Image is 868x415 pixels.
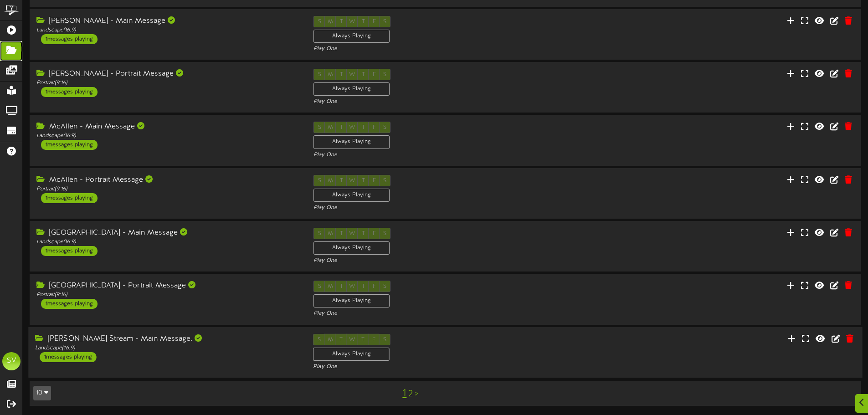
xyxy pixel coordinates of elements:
div: 1 messages playing [41,140,98,150]
div: Always Playing [313,82,390,96]
div: 1 messages playing [41,87,98,97]
div: Landscape ( 16:9 ) [36,132,300,140]
button: 10 [33,386,51,400]
div: Landscape ( 16:9 ) [36,238,300,246]
div: McAllen - Main Message [36,122,300,132]
div: [PERSON_NAME] - Portrait Message [36,69,300,79]
div: Landscape ( 16:9 ) [35,344,299,352]
a: 1 [402,388,406,400]
div: Play One [313,257,577,265]
div: Portrait ( 9:16 ) [36,79,300,87]
div: Always Playing [313,294,390,307]
div: [PERSON_NAME] Stream - Main Message. [35,333,299,344]
div: [PERSON_NAME] - Main Message [36,16,300,26]
a: > [415,389,418,399]
div: 1 messages playing [41,246,98,256]
div: Always Playing [313,30,390,43]
div: Play One [313,363,577,371]
div: [GEOGRAPHIC_DATA] - Portrait Message [36,281,300,291]
div: Portrait ( 9:16 ) [36,185,300,193]
div: Portrait ( 9:16 ) [36,291,300,299]
div: Play One [313,45,577,53]
div: Play One [313,98,577,106]
div: Landscape ( 16:9 ) [36,26,300,34]
div: 1 messages playing [41,34,98,44]
div: [GEOGRAPHIC_DATA] - Main Message [36,228,300,238]
div: Play One [313,310,577,318]
div: Play One [313,151,577,159]
div: Play One [313,204,577,212]
div: Always Playing [313,135,390,149]
div: Always Playing [313,241,390,255]
div: McAllen - Portrait Message [36,175,300,185]
a: 2 [408,389,413,399]
div: Always Playing [313,189,390,202]
div: 1 messages playing [41,193,98,203]
div: SV [2,352,21,370]
div: 1 messages playing [41,299,98,309]
div: Always Playing [313,347,390,360]
div: 1 messages playing [40,352,96,362]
